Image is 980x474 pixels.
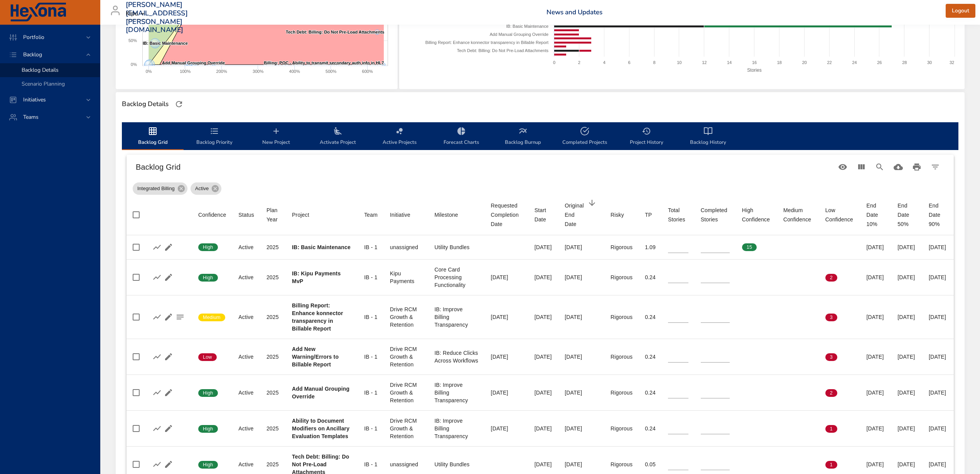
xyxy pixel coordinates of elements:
[362,69,373,74] text: 600%
[907,158,926,176] button: Print
[491,313,522,321] div: [DATE]
[163,387,174,398] button: Edit Project Details
[267,206,280,224] div: Plan Year
[143,41,188,46] text: IB: Basic Maintenance
[645,313,656,321] div: 0.24
[783,461,795,468] span: 0
[434,266,478,289] div: Core Card Processing Functionality
[611,313,633,321] div: Rigorous
[434,417,478,440] div: IB: Improve Billing Transparency
[238,210,254,219] div: Status
[434,305,478,329] div: IB: Improve Billing Transparency
[783,274,795,281] span: 0
[825,206,854,224] span: Low Confidence
[364,425,378,432] div: IB - 1
[866,425,885,432] div: [DATE]
[535,206,553,224] div: Start Date
[645,210,656,219] span: TP
[390,210,422,219] span: Initiative
[727,60,732,65] text: 14
[163,423,174,434] button: Edit Project Details
[927,60,932,65] text: 30
[535,243,553,251] div: [DATE]
[952,6,969,16] span: Logout
[565,461,598,468] div: [DATE]
[866,243,885,251] div: [DATE]
[267,273,280,281] div: 2025
[783,206,813,224] span: Medium Confidence
[742,206,771,224] div: High Confidence
[866,313,885,321] div: [DATE]
[677,60,681,65] text: 10
[645,210,652,219] div: TP
[747,67,761,73] text: Stories
[267,243,280,251] div: 2025
[565,425,598,432] div: [DATE]
[611,353,633,361] div: Rigorous
[131,62,137,67] text: 0%
[611,210,633,219] span: Risky
[777,60,782,65] text: 18
[133,182,187,195] div: Integrated Billing
[825,425,837,432] span: 1
[198,210,226,219] div: Confidence
[390,305,422,329] div: Drive RCM Growth & Retention
[151,423,163,434] button: Show Burnup
[742,354,754,361] span: 0
[151,311,163,323] button: Show Burnup
[535,461,553,468] div: [DATE]
[22,66,59,74] span: Backlog Details
[825,390,837,396] span: 2
[565,389,598,396] div: [DATE]
[191,185,213,192] span: Active
[611,425,633,432] div: Rigorous
[645,273,656,281] div: 0.24
[267,461,280,468] div: 2025
[238,425,254,432] div: Active
[497,127,549,147] span: Backlog Burnup
[653,60,655,65] text: 8
[267,353,280,361] div: 2025
[702,60,707,65] text: 12
[603,60,606,65] text: 4
[565,243,598,251] div: [DATE]
[825,244,837,251] span: 0
[929,353,948,361] div: [DATE]
[173,98,185,110] button: Refresh Page
[198,425,218,432] span: High
[122,122,958,150] div: backlog-tab
[22,80,65,88] span: Scenario Planning
[390,461,422,468] div: unassigned
[127,127,179,147] span: Backlog Grid
[292,302,343,332] b: Billing Report: Enhance konnector transparency in Billable Report
[128,38,137,43] text: 50%
[897,353,916,361] div: [DATE]
[151,241,163,253] button: Show Burnup
[783,244,795,251] span: 0
[742,390,754,396] span: 0
[611,210,624,219] div: Risky
[162,61,225,65] text: Add Manual Grouping Override
[17,96,52,103] span: Initiatives
[535,313,553,321] div: [DATE]
[611,389,633,396] div: Rigorous
[897,389,916,396] div: [DATE]
[825,314,837,321] span: 3
[188,127,241,147] span: Backlog Priority
[547,8,602,17] a: News and Updates
[238,461,254,468] div: Active
[292,270,341,284] b: IB: Kipu Payments MvP
[289,69,300,74] text: 400%
[151,459,163,470] button: Show Burnup
[852,158,870,176] button: View Columns
[929,389,948,396] div: [DATE]
[866,353,885,361] div: [DATE]
[491,389,522,396] div: [DATE]
[326,69,336,74] text: 500%
[198,461,218,468] span: High
[425,40,548,45] text: Billing Report: Enhance konnector transparency in Billable Report
[929,201,948,229] div: End Date 90%
[897,313,916,321] div: [DATE]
